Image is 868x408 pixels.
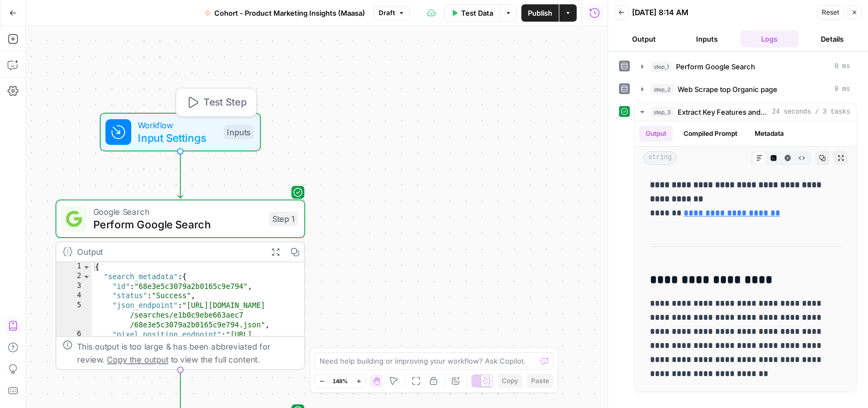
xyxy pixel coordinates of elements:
div: 6 [56,330,92,368]
span: Cohort - Product Marketing Insights (Maasa) [214,8,365,18]
span: Input Settings [138,130,218,146]
div: 3 [56,281,92,291]
button: Reset [817,5,844,19]
span: step_1 [651,61,672,72]
span: Perform Google Search [676,61,755,72]
span: Perform Google Search [93,216,263,233]
div: Output [77,245,260,258]
span: string [643,151,676,165]
span: Test Data [461,8,493,18]
div: 2 [56,272,92,281]
button: Cohort - Product Marketing Insights (Maasa) [198,4,372,22]
button: Output [615,30,673,48]
button: Inputs [678,30,736,48]
span: Toggle code folding, rows 2 through 12 [82,272,91,281]
span: 0 ms [834,84,850,94]
span: Workflow [138,119,218,131]
button: Metadata [748,126,790,142]
div: 24 seconds / 3 tasks [635,121,857,392]
span: Google Search [93,205,263,218]
div: Inputs [224,125,254,140]
span: step_2 [651,84,673,95]
button: Logs [741,30,799,48]
div: This output is too large & has been abbreviated for review. to view the full content. [77,340,298,366]
button: 24 seconds / 3 tasks [635,103,857,121]
span: step_3 [651,107,673,117]
span: Extract Key Features and Pricing [678,107,768,117]
div: WorkflowInput SettingsInputsTest Step [55,113,305,151]
div: 5 [56,301,92,330]
span: Copy the output [107,354,168,364]
div: 1 [56,262,92,272]
button: Compiled Prompt [677,126,744,142]
span: 0 ms [834,62,850,71]
span: Publish [528,8,552,18]
span: 24 seconds / 3 tasks [772,107,850,117]
button: Test Step [180,92,253,113]
span: Web Scrape top Organic page [678,84,777,95]
span: Test Step [203,95,246,110]
div: Step 1 [269,212,298,226]
span: Copy [502,376,518,386]
button: Publish [521,4,559,22]
button: Output [639,126,673,142]
button: 0 ms [635,81,857,98]
span: Toggle code folding, rows 1 through 41 [82,262,91,272]
button: Test Data [444,4,500,22]
button: Copy [497,374,522,388]
button: 0 ms [635,58,857,75]
g: Edge from start to step_1 [178,152,183,198]
button: Draft [374,6,410,20]
button: Paste [527,374,553,388]
div: 4 [56,291,92,301]
span: Reset [822,8,839,17]
span: Draft [379,8,395,18]
button: Details [803,30,861,48]
span: Paste [531,376,549,386]
span: 148% [333,377,348,385]
div: Google SearchPerform Google SearchStep 1Output{ "search_metadata":{ "id":"68e3e5c3079a2b0165c9e79... [55,200,305,370]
